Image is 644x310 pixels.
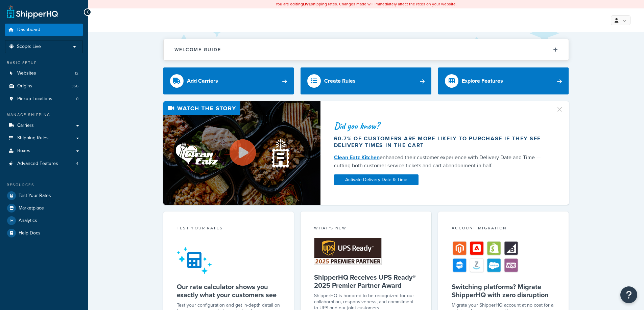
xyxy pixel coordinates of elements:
a: Marketplace [5,202,83,214]
a: Dashboard [5,24,83,36]
span: Analytics [19,218,37,224]
span: Scope: Live [17,44,41,50]
span: Dashboard [17,27,40,33]
span: Websites [17,71,36,76]
h5: Switching platforms? Migrate ShipperHQ with zero disruption [452,283,555,299]
a: Explore Features [438,67,569,94]
span: Carriers [17,123,34,129]
div: Did you know? [334,121,548,131]
a: Help Docs [5,227,83,239]
img: Video thumbnail [163,101,320,205]
h5: Our rate calculator shows you exactly what your customers see [177,283,281,299]
div: 60.7% of customers are more likely to purchase if they see delivery times in the cart [334,135,548,149]
button: Open Resource Center [620,286,637,303]
span: Origins [17,83,32,89]
div: Account Migration [452,225,555,233]
a: Create Rules [301,67,431,94]
a: Websites12 [5,67,83,80]
span: Shipping Rules [17,135,49,141]
a: Clean Eatz Kitchen [334,153,380,161]
li: Websites [5,67,83,80]
a: Test Your Rates [5,190,83,202]
div: Add Carriers [187,76,218,86]
span: 4 [76,161,78,167]
a: Advanced Features4 [5,158,83,170]
a: Add Carriers [163,67,294,94]
li: Advanced Features [5,158,83,170]
b: LIVE [303,1,311,7]
div: Resources [5,182,83,188]
span: Marketplace [19,205,44,211]
a: Analytics [5,215,83,227]
span: 12 [75,71,78,76]
div: What's New [314,225,418,233]
a: Boxes [5,145,83,157]
div: Create Rules [324,76,356,86]
div: Explore Features [462,76,503,86]
li: Pickup Locations [5,93,83,105]
button: Welcome Guide [164,39,569,60]
span: Boxes [17,148,30,154]
span: Test Your Rates [19,193,51,199]
span: Help Docs [19,230,41,236]
div: Manage Shipping [5,112,83,118]
a: Carriers [5,119,83,132]
a: Origins356 [5,80,83,92]
div: enhanced their customer experience with Delivery Date and Time — cutting both customer service ti... [334,153,548,170]
span: 0 [76,96,78,102]
h5: ShipperHQ Receives UPS Ready® 2025 Premier Partner Award [314,273,418,289]
span: Pickup Locations [17,96,52,102]
li: Origins [5,80,83,92]
span: 356 [71,83,78,89]
span: Advanced Features [17,161,58,167]
div: Basic Setup [5,60,83,66]
a: Activate Delivery Date & Time [334,174,419,185]
h2: Welcome Guide [174,47,221,52]
a: Pickup Locations0 [5,93,83,105]
a: Shipping Rules [5,132,83,144]
div: Test your rates [177,225,281,233]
